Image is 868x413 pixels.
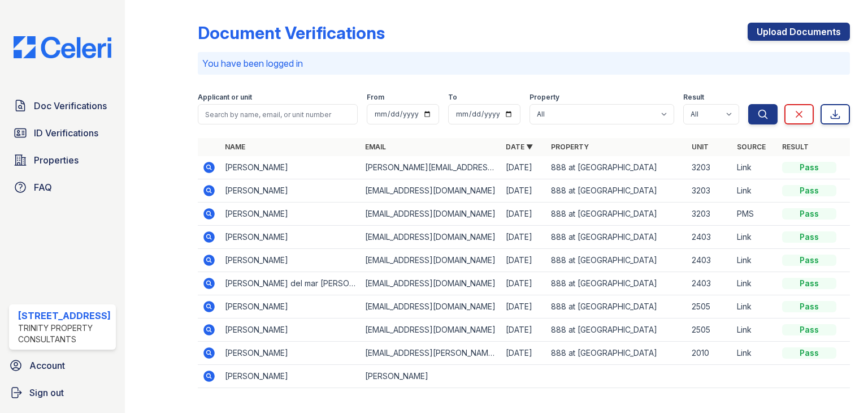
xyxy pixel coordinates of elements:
[732,295,778,319] td: Link
[546,203,687,226] td: 888 at [GEOGRAPHIC_DATA]
[361,156,501,179] td: [PERSON_NAME][EMAIL_ADDRESS][DOMAIN_NAME]
[687,179,732,203] td: 3203
[220,319,361,342] td: [PERSON_NAME]
[782,185,836,196] div: Pass
[501,319,546,342] td: [DATE]
[687,319,732,342] td: 2505
[361,249,501,272] td: [EMAIL_ADDRESS][DOMAIN_NAME]
[225,143,245,151] a: Name
[361,203,501,226] td: [EMAIL_ADDRESS][DOMAIN_NAME]
[220,365,361,388] td: [PERSON_NAME]
[782,208,836,220] div: Pass
[220,295,361,319] td: [PERSON_NAME]
[501,203,546,226] td: [DATE]
[361,226,501,249] td: [EMAIL_ADDRESS][DOMAIN_NAME]
[546,179,687,203] td: 888 at [GEOGRAPHIC_DATA]
[732,156,778,179] td: Link
[687,226,732,249] td: 2403
[782,143,809,151] a: Result
[9,122,116,144] a: ID Verifications
[546,156,687,179] td: 888 at [GEOGRAPHIC_DATA]
[687,295,732,319] td: 2505
[34,153,79,167] span: Properties
[361,342,501,365] td: [EMAIL_ADDRESS][PERSON_NAME][DOMAIN_NAME]
[34,180,52,194] span: FAQ
[198,104,358,124] input: Search by name, email, or unit number
[732,272,778,295] td: Link
[5,354,120,377] a: Account
[220,203,361,226] td: [PERSON_NAME]
[501,156,546,179] td: [DATE]
[34,99,107,113] span: Doc Verifications
[782,231,836,243] div: Pass
[546,342,687,365] td: 888 at [GEOGRAPHIC_DATA]
[198,93,252,102] label: Applicant or unit
[361,295,501,319] td: [EMAIL_ADDRESS][DOMAIN_NAME]
[501,342,546,365] td: [DATE]
[546,226,687,249] td: 888 at [GEOGRAPHIC_DATA]
[546,272,687,295] td: 888 at [GEOGRAPHIC_DATA]
[220,226,361,249] td: [PERSON_NAME]
[198,23,385,43] div: Document Verifications
[501,295,546,319] td: [DATE]
[530,93,559,102] label: Property
[732,342,778,365] td: Link
[5,36,120,58] img: CE_Logo_Blue-a8612792a0a2168367f1c8372b55b34899dd931a85d93a1a3d3e32e68fde9ad4.png
[501,272,546,295] td: [DATE]
[732,203,778,226] td: PMS
[365,143,386,151] a: Email
[448,93,457,102] label: To
[501,226,546,249] td: [DATE]
[782,162,836,173] div: Pass
[220,342,361,365] td: [PERSON_NAME]
[687,156,732,179] td: 3203
[361,365,501,388] td: [PERSON_NAME]
[687,272,732,295] td: 2403
[748,23,850,41] a: Upload Documents
[546,319,687,342] td: 888 at [GEOGRAPHIC_DATA]
[782,278,836,289] div: Pass
[18,322,111,345] div: Trinity Property Consultants
[361,272,501,295] td: [EMAIL_ADDRESS][DOMAIN_NAME]
[18,309,111,322] div: [STREET_ADDRESS]
[687,249,732,272] td: 2403
[29,386,64,399] span: Sign out
[692,143,709,151] a: Unit
[220,249,361,272] td: [PERSON_NAME]
[501,249,546,272] td: [DATE]
[506,143,533,151] a: Date ▼
[687,342,732,365] td: 2010
[34,126,98,140] span: ID Verifications
[9,149,116,171] a: Properties
[732,249,778,272] td: Link
[687,203,732,226] td: 3203
[546,295,687,319] td: 888 at [GEOGRAPHIC_DATA]
[5,381,120,404] a: Sign out
[782,301,836,312] div: Pass
[220,156,361,179] td: [PERSON_NAME]
[501,179,546,203] td: [DATE]
[732,179,778,203] td: Link
[737,143,766,151] a: Source
[29,359,65,372] span: Account
[546,249,687,272] td: 888 at [GEOGRAPHIC_DATA]
[202,57,845,70] p: You have been logged in
[732,226,778,249] td: Link
[782,347,836,359] div: Pass
[782,255,836,266] div: Pass
[367,93,384,102] label: From
[9,94,116,117] a: Doc Verifications
[361,319,501,342] td: [EMAIL_ADDRESS][DOMAIN_NAME]
[551,143,589,151] a: Property
[220,272,361,295] td: [PERSON_NAME] del mar [PERSON_NAME]
[9,176,116,199] a: FAQ
[782,324,836,335] div: Pass
[683,93,704,102] label: Result
[220,179,361,203] td: [PERSON_NAME]
[732,319,778,342] td: Link
[361,179,501,203] td: [EMAIL_ADDRESS][DOMAIN_NAME]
